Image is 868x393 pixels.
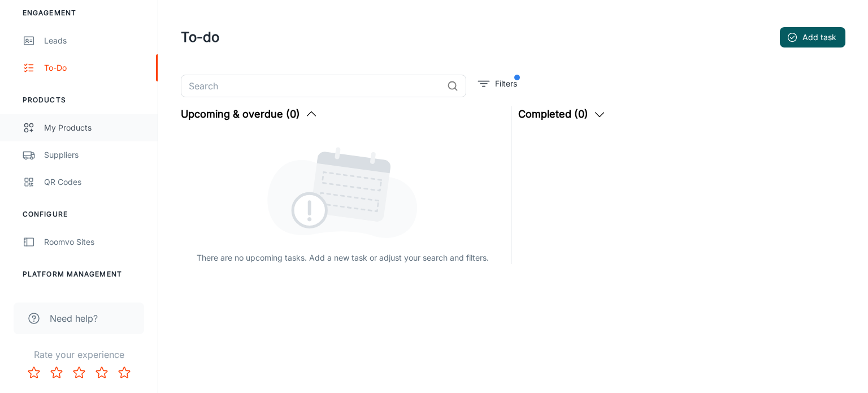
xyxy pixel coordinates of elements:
[44,34,146,47] div: Leads
[181,27,219,47] h1: To-do
[495,77,517,90] p: Filters
[113,361,136,384] button: Rate 5 star
[181,75,442,97] input: Search
[475,75,520,93] button: filter
[44,122,146,134] div: My Products
[181,106,318,122] button: Upcoming & overdue (0)
[44,236,146,248] div: Roomvo Sites
[44,176,146,188] div: QR Codes
[780,27,845,47] button: Add task
[45,361,68,384] button: Rate 2 star
[44,149,146,161] div: Suppliers
[23,361,45,384] button: Rate 1 star
[267,145,418,238] img: upcoming_and_overdue_tasks_empty_state.svg
[518,106,606,122] button: Completed (0)
[9,348,149,361] p: Rate your experience
[44,62,146,74] div: To-do
[197,252,489,264] p: There are no upcoming tasks. Add a new task or adjust your search and filters.
[68,361,90,384] button: Rate 3 star
[50,312,98,325] span: Need help?
[90,361,113,384] button: Rate 4 star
